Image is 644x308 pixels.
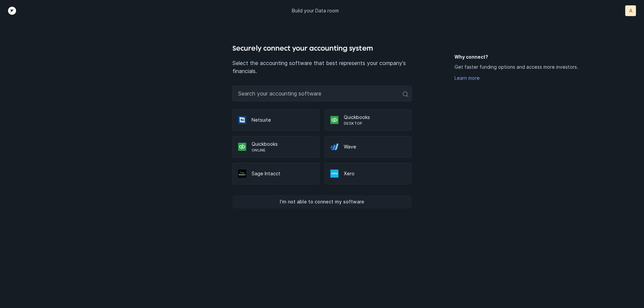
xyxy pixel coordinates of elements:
p: Desktop [344,121,406,126]
input: Search your accounting software [232,86,411,101]
p: Sage Intacct [252,170,314,177]
p: Get faster funding options and access more investors. [454,63,578,71]
button: A [625,5,636,16]
button: I’m not able to connect my software [232,195,411,208]
div: QuickbooksOnline [232,136,319,158]
h4: Securely connect your accounting system [232,43,411,54]
p: Quickbooks [252,141,314,147]
div: Sage Intacct [232,163,319,184]
p: Build your Data room [292,7,339,14]
div: QuickbooksDesktop [325,109,412,131]
div: Wave [325,136,412,158]
a: Learn more [454,75,480,81]
p: Netsuite [252,117,314,123]
h5: Why connect? [454,54,590,60]
p: A [629,7,632,14]
div: Xero [325,163,412,184]
p: Quickbooks [344,114,406,121]
p: Online [252,147,314,153]
div: Netsuite [232,109,319,131]
p: Select the accounting software that best represents your company's financials. [232,59,411,75]
p: Wave [344,143,406,150]
p: Xero [344,170,406,177]
p: I’m not able to connect my software [280,198,364,206]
